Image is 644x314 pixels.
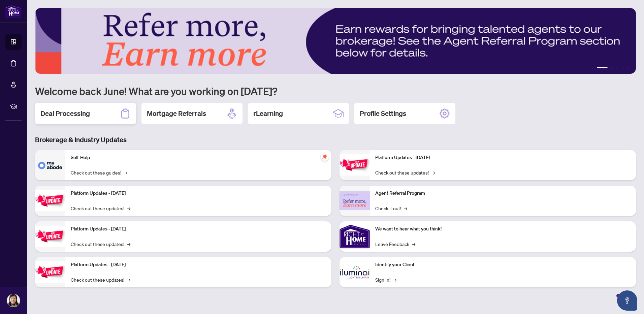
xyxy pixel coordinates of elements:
button: 6 [626,67,629,70]
span: → [124,169,127,176]
a: Check out these updates!→ [71,205,130,212]
span: → [412,240,415,248]
span: → [404,205,407,212]
img: We want to hear what you think! [340,221,370,252]
button: 5 [621,67,624,70]
h3: Brokerage & Industry Updates [35,135,636,145]
p: Agent Referral Program [375,190,631,197]
p: Platform Updates - [DATE] [71,190,326,197]
img: Agent Referral Program [340,191,370,210]
img: Platform Updates - July 8, 2025 [35,261,65,283]
img: Platform Updates - June 23, 2025 [340,154,370,176]
a: Check out these updates!→ [375,169,435,176]
span: → [127,205,130,212]
a: Check it out!→ [375,205,407,212]
p: Self-Help [71,154,326,161]
a: Sign In!→ [375,276,396,283]
button: 1 [591,67,594,70]
img: logo [5,5,22,18]
h2: Deal Processing [40,109,90,118]
p: Platform Updates - [DATE] [71,261,326,269]
span: pushpin [321,153,329,161]
button: 2 [597,67,608,70]
img: Slide 1 [35,8,636,74]
a: Check out these updates!→ [71,240,130,248]
span: → [431,169,435,176]
span: → [127,240,130,248]
h2: Profile Settings [360,109,406,118]
h1: Welcome back June! What are you working on [DATE]? [35,85,636,97]
p: Platform Updates - [DATE] [375,154,631,161]
h2: Mortgage Referrals [147,109,206,118]
img: Self-Help [35,150,65,180]
span: → [127,276,130,283]
img: Profile Icon [7,294,20,307]
img: Identify your Client [340,257,370,287]
button: Open asap [617,290,637,311]
img: Platform Updates - July 21, 2025 [35,226,65,247]
p: We want to hear what you think! [375,225,631,233]
p: Platform Updates - [DATE] [71,225,326,233]
span: → [393,276,396,283]
p: Identify your Client [375,261,631,269]
a: Check out these updates!→ [71,276,130,283]
button: 4 [616,67,618,70]
h2: rLearning [253,109,283,118]
img: Platform Updates - September 16, 2025 [35,190,65,211]
button: 3 [610,67,613,70]
a: Leave Feedback→ [375,240,415,248]
a: Check out these guides!→ [71,169,127,176]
